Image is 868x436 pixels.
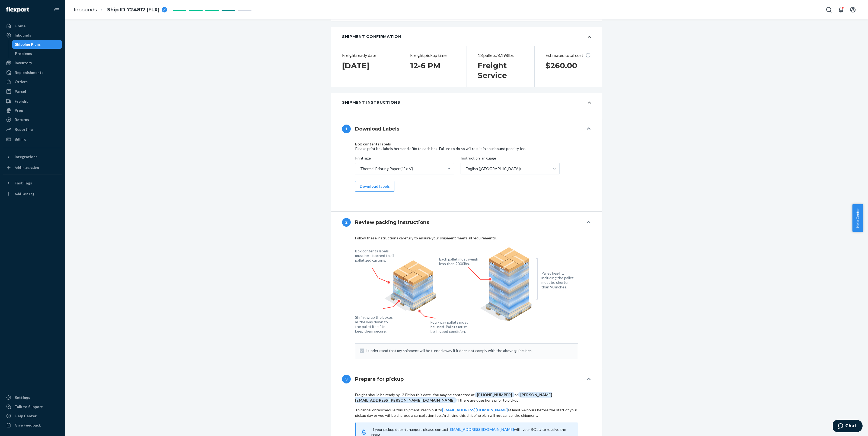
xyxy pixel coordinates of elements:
button: Open account menu [847,4,858,15]
a: Reporting [3,125,62,134]
a: Settings [3,393,62,402]
a: Freight [3,97,62,106]
div: Add Fast Tag [15,191,34,196]
figcaption: Pallet height, including the pallet, must be shorter than 90 inches. [541,271,577,289]
div: Freight [15,99,28,104]
h1: $260.00 [545,61,591,70]
a: Inbounds [3,31,62,40]
figcaption: Each pallet must weigh less than 2000lbs. [439,257,480,266]
a: [EMAIL_ADDRESS][DOMAIN_NAME] [448,427,514,432]
h4: Box contents labels [355,142,567,146]
a: Inbounds [74,7,97,13]
div: Add Integration [15,165,39,170]
div: Shipping Plans [15,42,41,47]
div: Shipment Instructions [342,100,400,105]
a: Shipping Plans [12,40,62,49]
div: Returns [15,117,29,122]
a: Home [3,22,62,30]
div: Give Feedback [15,422,41,428]
p: 13 pallets, 8,198lbs [478,52,524,58]
button: Integrations [3,152,62,161]
button: Download labels [355,181,394,192]
a: [EMAIL_ADDRESS][DOMAIN_NAME] [442,408,508,412]
a: Prep [3,106,62,115]
div: Thermal Printing Paper (4" x 6") [360,166,413,171]
h4: Prepare for pickup [355,376,404,383]
figcaption: Four-way pallets must be used. Pallets must be in good condition. [430,320,468,334]
div: Inventory [15,60,32,66]
input: I understand that my shipment will be turned away if it does not comply with the above guidelines. [360,349,364,353]
div: Shipment Confirmation [342,34,401,39]
button: Help Center [852,204,863,232]
input: Print sizeThermal Printing Paper (4" x 6") [360,166,360,171]
div: Home [15,23,25,29]
ol: breadcrumbs [69,2,171,18]
a: Billing [3,135,62,144]
a: Add Integration [3,163,62,172]
div: Parcel [15,89,26,94]
figcaption: Box contents labels must be attached to all palletized cartons. [355,249,395,262]
a: Replenishments [3,68,62,77]
button: Fast Tags [3,179,62,187]
div: Follow these instructions carefully to ensure your shipment meets all requirements. [355,235,578,241]
span: [PHONE_NUMBER] [475,392,515,398]
span: Instruction language [461,155,496,163]
figcaption: Shrink wrap the boxes all the way down to the pallet itself to keep them secure. [355,315,394,333]
button: Open notifications [835,4,846,15]
div: Reporting [15,127,33,132]
a: Inventory [3,58,62,67]
h1: [DATE] [342,61,388,70]
div: To cancel or reschedule this shipment, reach out to at least 24 hours before the start of your pi... [355,403,578,422]
div: Integrations [15,154,37,160]
div: English ([GEOGRAPHIC_DATA]) [466,166,521,171]
div: 3 [342,375,351,383]
div: Replenishments [15,70,43,75]
a: Help Center [3,412,62,420]
div: Prep [15,108,23,113]
input: Instruction languageEnglish ([GEOGRAPHIC_DATA]) [465,166,466,171]
div: 2 [342,218,351,227]
a: Orders [3,77,62,86]
div: Help Center [15,413,37,419]
span: I understand that my shipment will be turned away if it does not comply with the above guidelines. [366,348,573,353]
div: Orders [15,79,28,84]
h1: 12 - 6 PM [410,61,456,70]
div: Inbounds [15,32,31,38]
button: Close Navigation [51,4,62,15]
div: Problems [15,51,32,56]
img: Flexport logo [6,7,29,12]
button: Give Feedback [3,421,62,430]
h1: Freight Service [478,61,524,80]
button: 3Prepare for pickup [331,368,602,390]
div: 1 [342,125,351,133]
div: Fast Tags [15,180,32,186]
span: Print size [355,155,371,163]
div: Talk to Support [15,404,43,409]
div: Settings [15,395,30,400]
button: Talk to Support [3,402,62,411]
h4: Review packing instructions [355,219,429,226]
a: Returns [3,115,62,124]
h4: Download Labels [355,125,399,132]
div: Please print box labels here and affix to each box. Failure to do so will result in an inbound pe... [355,146,567,151]
div: Freight should be ready by 12 PM on this date. You may be contacted at or if there are questions ... [355,392,578,403]
a: Problems [12,49,62,58]
a: Add Fast Tag [3,190,62,198]
a: Parcel [3,87,62,96]
button: 2Review packing instructions [331,212,602,233]
span: Ship ID 724812 (FLX) [107,6,159,14]
span: [PERSON_NAME][EMAIL_ADDRESS][PERSON_NAME][DOMAIN_NAME] [355,392,552,403]
iframe: Opens a widget where you can chat to one of our agents [833,420,863,433]
p: Freight pickup time [410,52,456,58]
p: Freight ready date [342,52,388,58]
button: Open Search Box [824,4,834,15]
div: Billing [15,136,26,142]
p: Estimated total cost [545,52,591,58]
button: 1Download Labels [331,118,602,140]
